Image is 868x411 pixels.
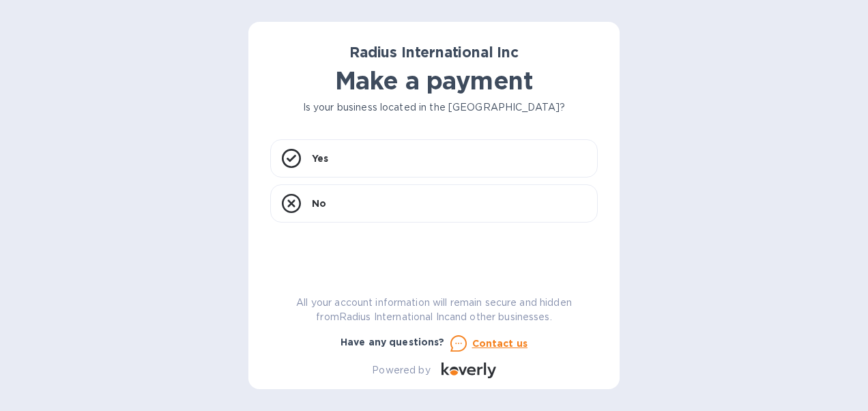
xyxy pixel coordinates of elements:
p: Is your business located in the [GEOGRAPHIC_DATA]? [270,100,598,115]
b: Have any questions? [341,337,445,348]
p: Powered by [372,363,430,378]
p: All your account information will remain secure and hidden from Radius International Inc and othe... [270,296,598,324]
u: Contact us [472,338,528,349]
h1: Make a payment [270,66,598,95]
p: Yes [312,152,328,165]
p: No [312,197,326,210]
b: Radius International Inc [349,44,519,61]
